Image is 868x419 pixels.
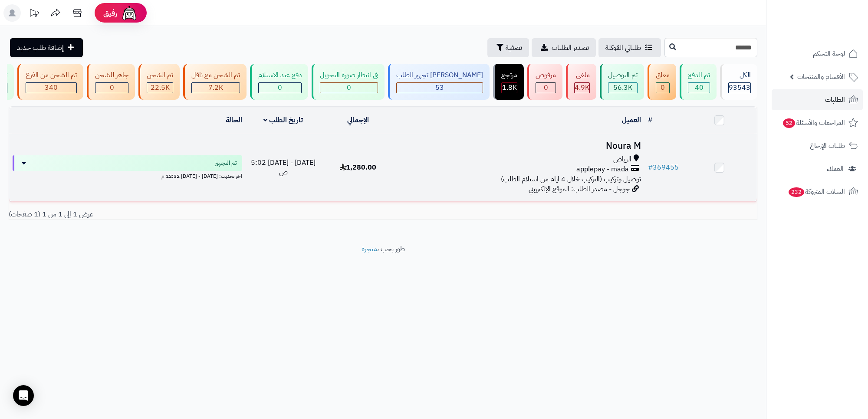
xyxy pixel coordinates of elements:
[26,83,76,93] div: 340
[598,64,646,100] a: تم التوصيل 56.3K
[501,174,641,184] span: توصيل وتركيب (التركيب خلال 4 ايام من استلام الطلب)
[226,115,242,125] a: الحالة
[825,94,845,106] span: الطلبات
[263,115,303,125] a: تاريخ الطلب
[772,112,863,133] a: المراجعات والأسئلة52
[789,187,804,197] span: 232
[215,159,237,167] span: تم التجهيز
[575,82,589,93] span: 4.9K
[259,83,301,93] div: 0
[661,82,665,93] span: 0
[347,82,351,93] span: 0
[17,43,64,53] span: إضافة طلب جديد
[487,38,529,57] button: تصفية
[729,82,750,93] span: 93543
[320,70,378,80] div: في انتظار صورة التحويل
[506,43,522,53] span: تصفية
[552,43,589,53] span: تصدير الطلبات
[809,22,860,40] img: logo-2.png
[10,38,83,57] a: إضافة طلب جديد
[45,82,58,93] span: 340
[772,89,863,110] a: الطلبات
[16,64,85,100] a: تم الشحن من الفرع 340
[147,83,173,93] div: 22543
[608,83,637,93] div: 56270
[648,115,652,125] a: #
[2,209,383,219] div: عرض 1 إلى 1 من 1 (1 صفحات)
[648,162,653,173] span: #
[718,64,759,100] a: الكل93543
[772,43,863,64] a: لوحة التحكم
[278,82,282,93] span: 0
[110,82,114,93] span: 0
[576,164,629,174] span: applepay - mada
[399,141,641,151] h3: Noura M
[772,135,863,156] a: طلبات الإرجاع
[192,83,240,93] div: 7223
[121,4,138,22] img: ai-face.png
[536,83,556,93] div: 0
[622,115,641,125] a: العميل
[310,64,386,100] a: في انتظار صورة التحويل 0
[26,70,77,80] div: تم الشحن من الفرع
[85,64,137,100] a: جاهز للشحن 0
[181,64,248,100] a: تم الشحن مع ناقل 7.2K
[13,385,34,406] div: Open Intercom Messenger
[320,83,378,93] div: 0
[536,70,556,80] div: مرفوض
[502,82,517,93] span: 1.8K
[813,48,845,60] span: لوحة التحكم
[191,70,240,80] div: تم الشحن مع ناقل
[529,184,630,194] span: جوجل - مصدر الطلب: الموقع الإلكتروني
[386,64,491,100] a: [PERSON_NAME] تجهيز الطلب 53
[362,244,377,254] a: متجرة
[532,38,596,57] a: تصدير الطلبات
[95,70,128,80] div: جاهز للشحن
[435,82,444,93] span: 53
[646,64,678,100] a: معلق 0
[797,71,845,83] span: الأقسام والمنتجات
[783,118,795,128] span: 52
[728,70,751,80] div: الكل
[340,162,376,173] span: 1,280.00
[782,117,845,129] span: المراجعات والأسئلة
[147,70,173,80] div: تم الشحن
[564,64,598,100] a: ملغي 4.9K
[574,70,590,80] div: ملغي
[258,70,302,80] div: دفع عند الاستلام
[13,171,242,180] div: اخر تحديث: [DATE] - [DATE] 12:32 م
[772,181,863,202] a: السلات المتروكة232
[347,115,369,125] a: الإجمالي
[526,64,564,100] a: مرفوض 0
[544,82,548,93] span: 0
[151,82,170,93] span: 22.5K
[396,70,483,80] div: [PERSON_NAME] تجهيز الطلب
[251,157,316,178] span: [DATE] - [DATE] 5:02 ص
[648,162,679,173] a: #369455
[605,43,641,53] span: طلباتي المُوكلة
[397,83,483,93] div: 53
[598,38,661,57] a: طلباتي المُوكلة
[688,70,710,80] div: تم الدفع
[772,158,863,179] a: العملاء
[656,83,669,93] div: 0
[137,64,181,100] a: تم الشحن 22.5K
[208,82,223,93] span: 7.2K
[688,83,710,93] div: 40
[613,82,632,93] span: 56.3K
[248,64,310,100] a: دفع عند الاستلام 0
[827,163,844,175] span: العملاء
[575,83,589,93] div: 4940
[502,83,517,93] div: 1786
[608,70,638,80] div: تم التوصيل
[23,4,45,24] a: تحديثات المنصة
[491,64,526,100] a: مرتجع 1.8K
[810,140,845,152] span: طلبات الإرجاع
[788,186,845,198] span: السلات المتروكة
[656,70,670,80] div: معلق
[678,64,718,100] a: تم الدفع 40
[695,82,704,93] span: 40
[613,154,631,164] span: الرياض
[501,70,517,80] div: مرتجع
[103,8,117,18] span: رفيق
